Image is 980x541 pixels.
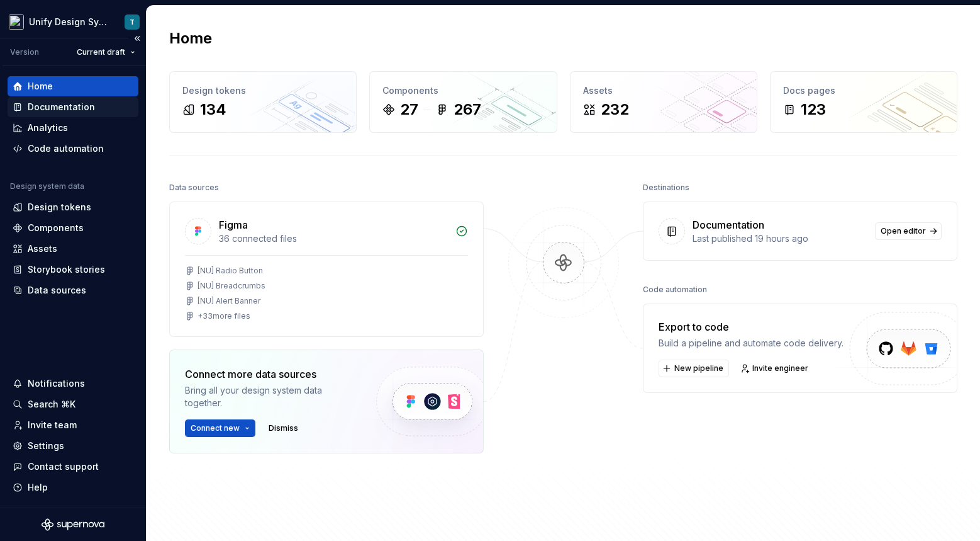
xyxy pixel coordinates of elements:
[28,377,85,390] div: Notifications
[659,319,844,334] div: Export to code
[28,101,95,113] div: Documentation
[71,43,141,61] button: Current draft
[28,242,57,255] div: Assets
[29,16,109,28] div: Unify Design System
[77,47,125,57] span: Current draft
[169,28,212,48] h2: Home
[8,118,138,138] a: Analytics
[454,100,481,120] div: 267
[10,47,39,57] div: Version
[28,222,84,234] div: Components
[28,398,75,411] div: Search ⌘K
[8,197,138,217] a: Design tokens
[28,419,77,431] div: Invite team
[198,266,263,276] div: [NU] Radio Button
[263,419,304,437] button: Dismiss
[28,122,68,134] div: Analytics
[10,181,84,191] div: Design system data
[583,84,744,97] div: Assets
[169,179,219,196] div: Data sources
[200,100,226,120] div: 134
[128,30,146,47] button: Collapse sidebar
[42,518,104,531] svg: Supernova Logo
[198,311,250,321] div: + 33 more files
[8,280,138,300] a: Data sources
[28,142,104,155] div: Code automation
[28,284,86,297] div: Data sources
[693,232,867,245] div: Last published 19 hours ago
[198,296,260,306] div: [NU] Alert Banner
[185,367,355,382] div: Connect more data sources
[8,394,138,414] button: Search ⌘K
[737,360,814,377] a: Invite engineer
[382,84,543,97] div: Components
[643,281,707,299] div: Code automation
[8,436,138,456] a: Settings
[28,80,53,93] div: Home
[8,218,138,238] a: Components
[8,415,138,435] a: Invite team
[8,477,138,498] button: Help
[9,14,24,30] img: 9fdcaa03-8f0a-443d-a87d-0c72d3ba2d5b.png
[752,363,808,373] span: Invite engineer
[659,337,844,350] div: Build a pipeline and automate code delivery.
[875,222,942,240] a: Open editor
[191,423,240,433] span: Connect new
[28,481,48,494] div: Help
[8,139,138,159] a: Code automation
[8,97,138,117] a: Documentation
[881,226,926,236] span: Open editor
[185,384,355,409] div: Bring all your design system data together.
[400,100,418,120] div: 27
[169,202,484,337] a: Figma36 connected files[NU] Radio Button[NU] Breadcrumbs[NU] Alert Banner+33more files
[28,440,64,452] div: Settings
[198,281,265,291] div: [NU] Breadcrumbs
[269,423,298,433] span: Dismiss
[28,263,105,276] div: Storybook stories
[369,71,557,133] a: Components27267
[8,373,138,394] button: Notifications
[28,460,99,473] div: Contact support
[185,419,255,437] button: Connect new
[8,76,138,96] a: Home
[169,71,357,133] a: Design tokens134
[570,71,757,133] a: Assets232
[182,84,343,97] div: Design tokens
[8,259,138,280] a: Storybook stories
[601,100,629,120] div: 232
[801,100,826,120] div: 123
[643,179,689,196] div: Destinations
[674,363,723,373] span: New pipeline
[783,84,944,97] div: Docs pages
[130,17,135,27] div: T
[219,232,448,245] div: 36 connected files
[8,239,138,259] a: Assets
[3,8,143,35] button: Unify Design SystemT
[8,457,138,477] button: Contact support
[770,71,957,133] a: Docs pages123
[28,201,91,214] div: Design tokens
[219,217,248,232] div: Figma
[659,360,729,377] button: New pipeline
[693,217,764,232] div: Documentation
